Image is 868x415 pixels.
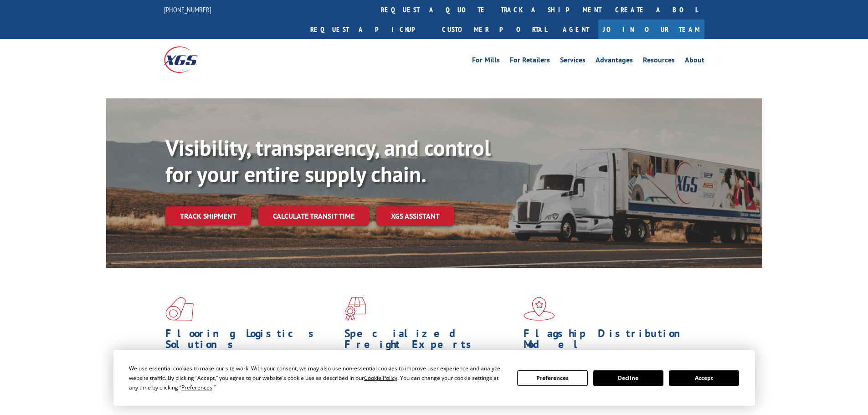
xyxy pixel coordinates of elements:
[643,56,675,67] a: Resources
[113,350,755,406] div: Cookie Consent Prompt
[669,370,739,386] button: Accept
[364,374,397,382] span: Cookie Policy
[129,364,506,392] div: We use essential cookies to make our site work. With your consent, we may also use non-essential ...
[303,20,435,39] a: Request a pickup
[258,206,369,226] a: Calculate transit time
[344,328,517,354] h1: Specialized Freight Experts
[685,56,704,67] a: About
[164,5,211,14] a: [PHONE_NUMBER]
[472,56,500,67] a: For Mills
[165,297,194,321] img: xgs-icon-total-supply-chain-intelligence-red
[554,20,598,39] a: Agent
[435,20,554,39] a: Customer Portal
[376,206,454,226] a: XGS ASSISTANT
[517,370,587,386] button: Preferences
[560,56,586,67] a: Services
[165,206,251,225] a: Track shipment
[181,384,212,391] span: Preferences
[598,20,704,39] a: Join Our Team
[524,297,555,321] img: xgs-icon-flagship-distribution-model-red
[165,328,338,354] h1: Flooring Logistics Solutions
[510,56,550,67] a: For Retailers
[524,328,696,354] h1: Flagship Distribution Model
[344,297,366,321] img: xgs-icon-focused-on-flooring-red
[165,133,491,188] b: Visibility, transparency, and control for your entire supply chain.
[596,56,633,67] a: Advantages
[593,370,663,386] button: Decline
